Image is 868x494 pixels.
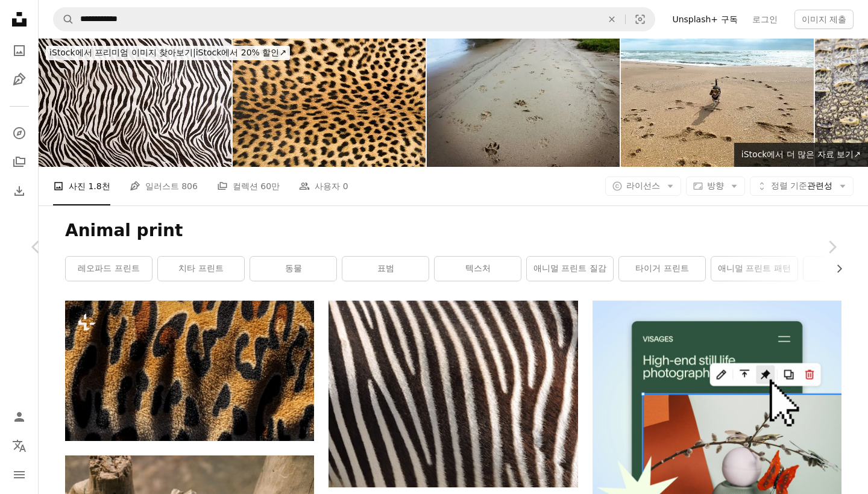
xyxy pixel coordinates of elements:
a: 탐색 [7,121,31,145]
button: 삭제 [599,8,625,31]
a: 텍스처 [435,257,521,281]
span: 정렬 기준 [771,181,807,190]
img: 모래에 발자국을 남기고 해변을 달리는 비글 개 [621,39,814,167]
a: 사용자 0 [299,167,348,205]
span: 라이선스 [626,181,660,190]
a: 애니멀 프린트 패턴 [711,257,797,281]
a: 흑인과 백인 얼룩말 섬유 [329,389,577,399]
span: 806 [181,180,198,193]
a: 치타 프린트 [158,257,244,281]
a: 일러스트 806 [130,167,198,205]
a: 타이거 프린트 [619,257,705,281]
button: 시각적 검색 [626,8,655,31]
span: 0 [343,180,348,193]
button: 메뉴 [7,463,31,487]
a: Unsplash+ 구독 [665,10,744,29]
span: 방향 [707,181,724,190]
button: 라이선스 [605,177,681,196]
span: 관련성 [771,180,832,192]
img: 흑인과 백인 얼룩말 섬유 [329,301,577,487]
button: Unsplash 검색 [54,8,74,31]
a: 표범 [342,257,429,281]
button: 언어 [7,434,31,458]
button: 정렬 기준관련성 [750,177,854,196]
a: 컬렉션 60만 [217,167,280,205]
h1: Animal print [65,220,841,242]
a: iStock에서 더 많은 자료 보기↗ [734,143,868,167]
button: 이미지 제출 [794,10,854,29]
span: iStock에서 20% 할인 ↗ [49,48,286,57]
a: 애니멀 프린트 패브릭의 클로즈업 [65,365,314,376]
a: 레오파드 프린트 [66,257,152,281]
span: iStock에서 더 많은 자료 보기 ↗ [741,149,861,159]
img: 피부의 애니메이션 2/레오퍼드 [233,39,426,167]
a: 동물 [250,257,336,281]
a: 일러스트 [7,67,31,92]
a: 다운로드 내역 [7,179,31,203]
a: 애니멀 프린트 질감 [527,257,613,281]
a: 다음 [796,189,868,305]
a: 사진 [7,39,31,63]
span: iStock에서 프리미엄 이미지 찾아보기 | [49,48,196,57]
img: 애니멀 프린트 패브릭의 클로즈업 [65,301,314,440]
a: 로그인 / 가입 [7,405,31,429]
a: 로그인 [745,10,785,29]
button: 방향 [686,177,745,196]
img: Paw print on the beach [427,39,620,167]
img: zebra pattern [39,39,231,167]
a: iStock에서 프리미엄 이미지 찾아보기|iStock에서 20% 할인↗ [39,39,297,67]
a: 컬렉션 [7,150,31,174]
span: 60만 [260,180,280,193]
form: 사이트 전체에서 이미지 찾기 [53,7,655,31]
